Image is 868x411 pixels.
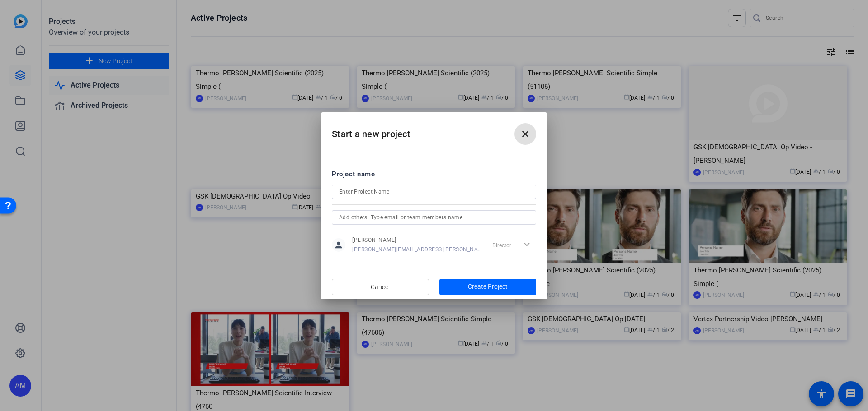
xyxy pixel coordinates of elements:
[332,169,536,179] div: Project name
[339,212,529,223] input: Add others: Type email or team members name
[352,236,482,244] span: [PERSON_NAME]
[468,282,508,291] span: Create Project
[321,112,547,149] h2: Start a new project
[371,278,390,296] span: Cancel
[332,238,345,252] mat-icon: person
[332,279,429,295] button: Cancel
[339,186,529,197] input: Enter Project Name
[520,129,531,139] mat-icon: close
[439,279,537,295] button: Create Project
[352,246,482,253] span: [PERSON_NAME][EMAIL_ADDRESS][PERSON_NAME][DOMAIN_NAME]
